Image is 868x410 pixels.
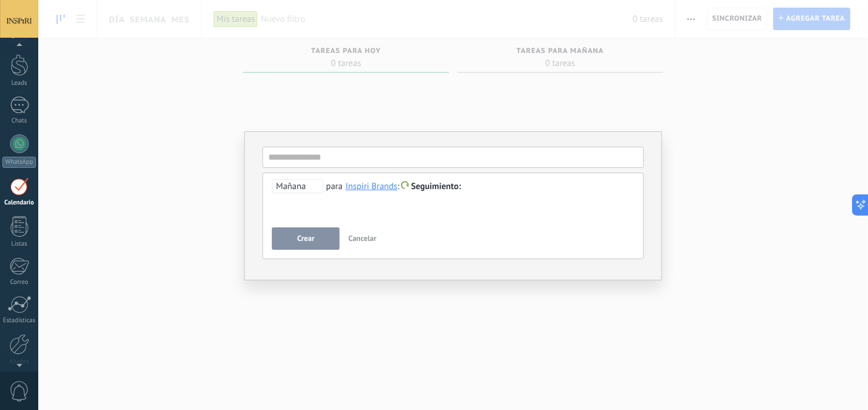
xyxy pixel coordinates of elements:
[2,279,36,286] div: Correo
[2,199,36,207] div: Calendario
[345,181,397,191] div: Inspiri Brands
[2,317,36,325] div: Estadísticas
[272,179,323,193] span: Mañana
[272,179,461,193] div: :
[326,181,342,191] span: para
[411,181,461,192] span: Seguimiento
[272,227,340,250] button: Crear
[348,233,377,243] span: Cancelar
[2,80,36,87] div: Leads
[297,234,314,243] span: Crear
[2,117,36,125] div: Chats
[2,157,36,168] div: WhatsApp
[344,227,381,250] button: Cancelar
[2,240,36,248] div: Listas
